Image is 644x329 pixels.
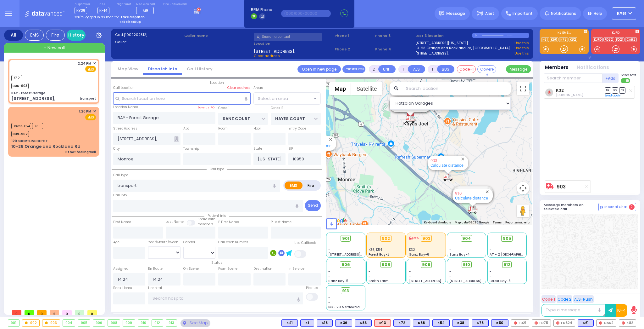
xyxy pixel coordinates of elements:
[517,205,529,217] button: Drag Pegman onto the map to open Street View
[409,236,419,240] div: 25%
[491,319,508,327] div: K50
[600,206,603,209] img: comment-alt.png
[573,295,594,303] button: ALS-Rush
[375,33,414,38] span: Phone 3
[342,235,349,242] span: 901
[490,279,511,283] span: Forest Bay-3
[218,266,237,271] label: From Scene
[328,269,330,274] span: -
[113,266,129,271] label: Assigned
[369,252,390,257] span: Forest Bay-2
[578,319,594,327] div: BLS
[511,319,529,327] div: FD21
[163,3,187,6] label: Fire units on call
[93,61,96,66] span: ✕
[227,85,251,90] label: Clear address
[123,320,135,326] div: 909
[341,262,350,268] span: 906
[113,85,135,90] label: Call Location
[4,30,23,41] div: All
[271,106,283,111] label: Cross 2
[37,310,47,315] span: 0
[197,105,215,110] label: Save as POI
[254,41,333,46] label: Location
[297,65,341,73] a: Open in new page
[605,94,621,97] a: Send again
[180,319,210,327] div: See map
[409,247,415,252] span: K32
[197,217,215,222] small: Share with
[612,87,618,93] span: SO
[281,319,298,327] div: BLS
[615,37,625,42] a: FD21
[421,235,432,242] div: 903
[113,193,127,198] label: Call Info
[409,269,411,274] span: -
[577,64,609,71] button: Notifications
[477,65,496,73] button: Covered
[218,106,230,111] label: Cross 1
[374,319,391,327] div: M13
[484,188,490,193] button: Close
[148,266,163,271] label: En Route
[514,40,529,46] a: Use this
[50,310,59,315] span: 2
[406,116,415,124] div: 906
[355,319,372,327] div: BLS
[490,274,491,279] span: -
[65,150,96,154] div: Pt not feeling well
[288,126,306,131] label: Entry Code
[569,37,577,42] a: K82
[409,274,411,279] span: -
[207,80,227,85] span: Location
[253,126,261,131] label: Floor
[115,32,182,38] label: Cad:
[32,123,43,129] span: K36
[25,30,44,41] div: EMS
[93,109,96,114] span: ✕
[556,321,559,325] img: red-radio-icon.svg
[541,295,556,303] button: Code 1
[619,319,636,327] div: K82
[535,321,538,325] img: red-radio-icon.svg
[468,204,478,212] div: 909
[328,216,348,225] a: Open this area in Google Maps (opens a new window)
[138,320,149,326] div: 910
[415,51,448,56] a: [STREET_ADDRESS],
[472,319,489,327] div: K78
[328,279,348,283] span: Sanz Bay-5
[113,220,131,225] label: First Name
[113,105,138,110] label: Location Name
[281,319,298,327] div: K41
[437,65,454,73] button: BUS
[254,48,295,53] span: [STREET_ADDRESS],
[468,205,477,213] div: 901
[253,85,263,90] label: Areas
[485,187,491,193] button: Close
[484,189,490,195] button: Close
[143,8,148,13] span: M9
[544,73,602,83] input: Search member
[621,78,631,84] label: Turn off text
[629,204,635,210] span: 2
[490,269,491,274] span: -
[556,88,564,93] a: K32
[443,174,453,182] div: 903
[328,295,330,300] span: -
[413,319,430,327] div: BLS
[559,37,568,42] a: K78
[599,321,602,325] img: red-radio-icon.svg
[254,53,280,58] span: Clear address
[143,66,182,72] a: Dispatch info
[184,33,252,38] label: Caller name
[79,109,91,114] span: 1:20 PM
[182,66,217,72] a: Call History
[490,252,536,257] span: AT - 2 [GEOGRAPHIC_DATA]
[432,319,450,327] div: K54
[449,274,451,279] span: -
[491,319,508,327] div: BLS
[593,37,603,42] a: KJFD
[430,158,437,163] a: 903
[604,205,628,209] span: Internal Chat
[11,91,45,95] div: BAY - Forest Garage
